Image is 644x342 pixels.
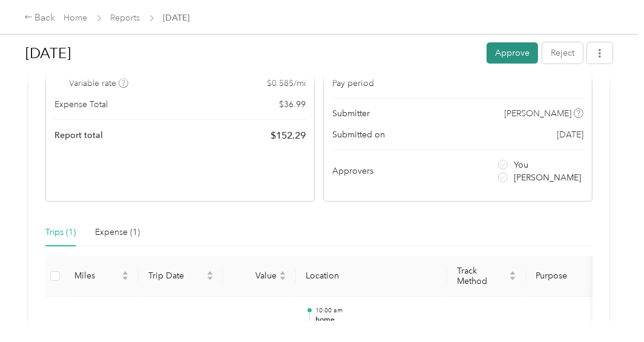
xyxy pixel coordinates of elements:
[514,171,582,184] span: [PERSON_NAME]
[65,256,139,297] th: Miles
[279,98,306,111] span: $ 36.99
[45,226,76,239] div: Trips (1)
[122,269,129,277] span: caret-up
[25,39,478,68] h1: August2025
[332,107,370,120] span: Submitter
[24,11,56,25] div: Back
[332,128,385,141] span: Submitted on
[315,315,438,326] p: home
[536,271,597,281] span: Purpose
[576,274,644,342] iframe: Everlance-gr Chat Button Frame
[542,42,583,64] button: Reject
[447,256,526,297] th: Track Method
[332,165,373,177] span: Approvers
[122,275,129,282] span: caret-down
[509,269,516,277] span: caret-up
[315,306,438,315] p: 10:00 am
[487,42,538,64] button: Approve
[514,159,529,171] span: You
[111,13,140,23] a: Reports
[163,12,190,24] span: [DATE]
[457,266,507,286] span: Track Method
[526,256,617,297] th: Purpose
[505,107,572,120] span: [PERSON_NAME]
[509,275,516,282] span: caret-down
[54,98,108,111] span: Expense Total
[296,256,447,297] th: Location
[271,128,306,143] span: $ 152.29
[279,269,286,277] span: caret-up
[74,271,119,281] span: Miles
[139,256,223,297] th: Trip Date
[279,275,286,282] span: caret-down
[54,129,103,142] span: Report total
[557,128,583,141] span: [DATE]
[95,226,140,239] div: Expense (1)
[206,275,214,282] span: caret-down
[64,13,88,23] a: Home
[148,271,204,281] span: Trip Date
[233,271,277,281] span: Value
[206,269,214,277] span: caret-up
[223,256,296,297] th: Value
